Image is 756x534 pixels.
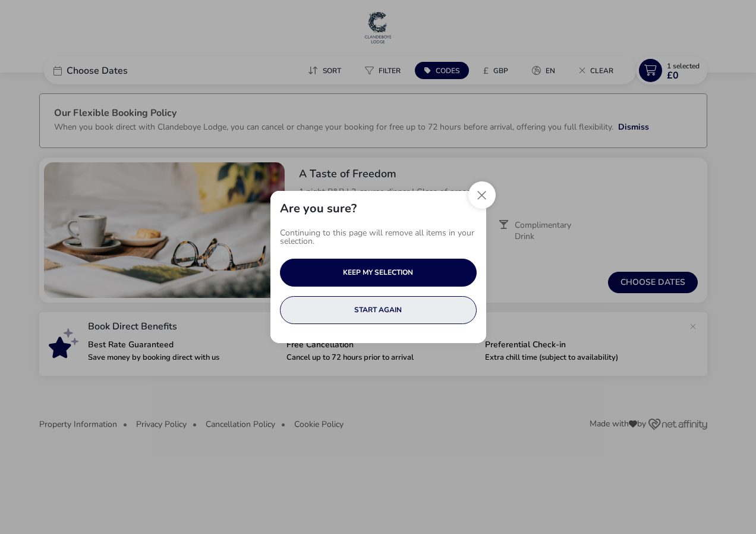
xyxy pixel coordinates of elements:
button: START AGAIN [280,296,477,324]
h2: Are you sure? [280,200,357,216]
button: KEEP MY SELECTION [280,259,477,287]
button: Close [468,181,496,209]
div: uhoh [270,191,486,343]
p: Continuing to this page will remove all items in your selection. [280,224,477,250]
